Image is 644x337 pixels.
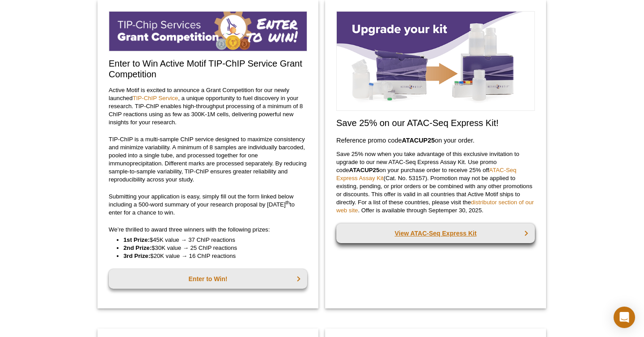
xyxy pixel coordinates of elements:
[109,135,307,184] p: TIP-ChIP is a multi-sample ChIP service designed to maximize consistency and minimize variability...
[336,150,535,215] p: Save 25% now when you take advantage of this exclusive invitation to upgrade to our new ATAC-Seq ...
[336,11,535,111] img: Save on ATAC-Seq Express Assay Kit
[123,252,298,260] li: $20K value → 16 ChIP reactions
[109,226,307,234] p: We’re thrilled to award three winners with the following prizes:
[336,118,535,128] h2: Save 25% on our ATAC-Seq Express Kit!
[402,137,435,144] strong: ATACUP25
[109,193,307,217] p: Submitting your application is easy, simply fill out the form linked below including a 500-word s...
[133,95,178,101] a: TIP-ChIP Service
[336,135,535,146] h3: Reference promo code on your order.
[109,86,307,126] p: Active Motif is excited to announce a Grant Competition for our newly launched , a unique opportu...
[109,269,307,289] a: Enter to Win!
[109,11,307,51] img: TIP-ChIP Service Grant Competition
[336,199,534,214] a: distributor section of our web site
[614,307,635,328] div: Open Intercom Messenger
[286,199,290,205] sup: th
[336,223,535,243] a: View ATAC-Seq Express Kit
[123,236,298,244] li: $45K value → 37 ChIP reactions
[349,167,380,173] strong: ATACUP25
[123,244,152,251] strong: 2nd Prize:
[123,244,298,252] li: $30K value → 25 ChIP reactions
[123,253,150,259] strong: 3rd Prize:
[109,58,307,80] h2: Enter to Win Active Motif TIP-ChIP Service Grant Competition
[123,236,150,243] strong: 1st Prize:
